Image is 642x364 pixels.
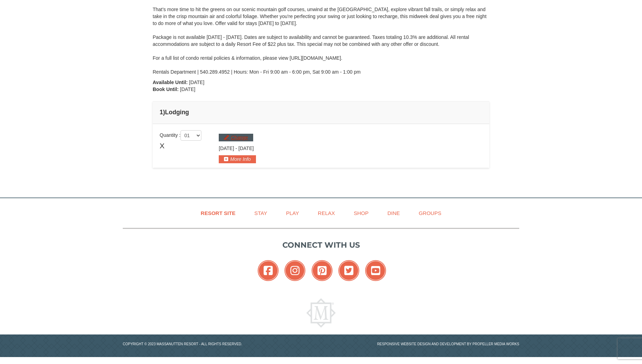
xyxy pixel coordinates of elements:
span: [DATE] [239,146,254,151]
span: - [235,146,237,151]
p: Copyright © 2023 Massanutten Resort - All Rights Reserved. [118,341,321,347]
a: Shop [345,205,377,221]
a: Dine [379,205,409,221]
span: ) [163,109,165,116]
span: Quantity : [160,132,201,138]
strong: Available Until: [153,80,188,85]
a: Stay [246,205,276,221]
span: [DATE] [189,80,204,85]
img: Massanutten Resort Logo [306,298,336,328]
button: Change [219,134,253,141]
a: Groups [410,205,450,221]
strong: Book Until: [153,86,179,92]
span: X [160,141,164,151]
span: [DATE] [219,146,234,151]
button: More Info [219,155,256,163]
p: Connect with us [123,239,519,251]
span: [DATE] [180,86,195,92]
a: Resort Site [192,205,244,221]
a: Play [277,205,307,221]
a: Relax [309,205,344,221]
h4: 1 Lodging [160,109,482,116]
a: Responsive website design and development by Propeller Media Works [377,342,519,346]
